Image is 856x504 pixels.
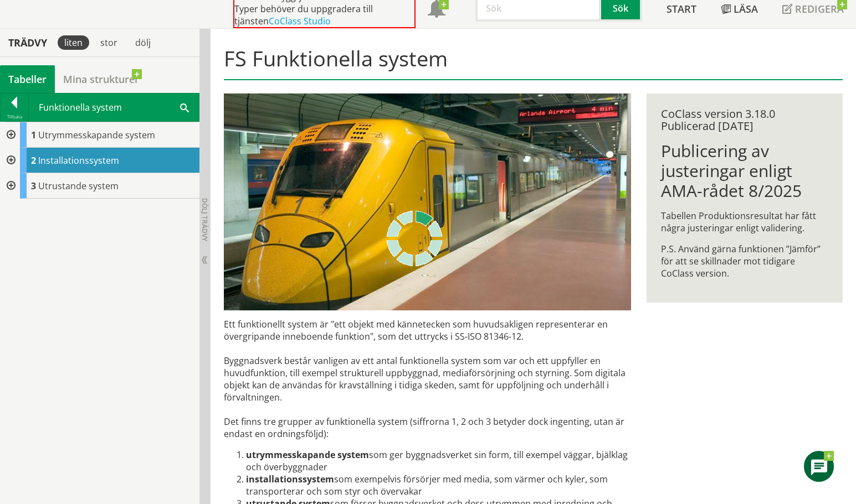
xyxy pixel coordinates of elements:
span: 2 [31,154,36,167]
div: stor [94,35,124,50]
strong: installationssystem [246,473,334,485]
span: 3 [31,180,36,192]
span: Start [667,2,696,15]
li: som exempelvis försörjer med media, som värmer och kyler, som trans­porterar och som styr och öve... [246,473,631,497]
div: Tillbaka [1,112,28,121]
div: dölj [129,35,157,50]
h1: Publicering av justeringar enligt AMA-rådet 8/2025 [661,141,828,201]
div: liten [58,35,89,50]
a: CoClass Studio [269,15,331,27]
li: som ger byggnadsverket sin form, till exempel väggar, bjälklag och överbyggnader [246,449,631,473]
span: Dölj trädvy [200,198,209,241]
span: 1 [31,129,36,141]
span: Notifikationer [428,1,445,19]
img: arlanda-express-2.jpg [224,93,631,310]
span: Installationssystem [38,154,119,167]
span: Sök i tabellen [180,101,189,113]
h1: FS Funktionella system [224,46,843,80]
p: Tabellen Produktionsresultat har fått några justeringar enligt validering. [661,210,828,234]
span: Redigera [795,2,844,15]
p: P.S. Använd gärna funktionen ”Jämför” för att se skillnader mot tidigare CoClass version. [661,243,828,279]
span: Läsa [734,2,758,15]
span: Utrymmesskapande system [38,129,155,141]
div: Trädvy [2,37,53,49]
img: Laddar [387,211,442,266]
span: Utrustande system [38,180,119,192]
div: CoClass version 3.18.0 Publicerad [DATE] [661,108,828,132]
strong: utrymmesskapande system [246,449,369,461]
a: Mina strukturer [55,65,147,93]
div: Funktionella system [29,93,199,121]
